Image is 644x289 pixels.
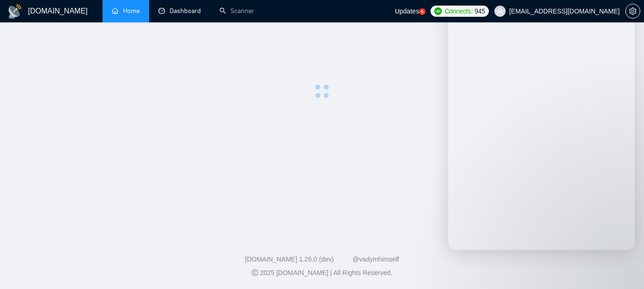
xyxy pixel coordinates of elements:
[474,6,485,16] span: 945
[612,257,635,280] iframe: Intercom live chat
[7,4,22,19] img: logo
[434,7,442,15] img: upwork-logo.png
[112,7,140,15] a: homeHome
[158,7,165,14] span: dashboard
[626,7,640,15] span: setting
[7,268,637,278] div: 2025 [DOMAIN_NAME] | All Rights Reserved.
[170,7,201,15] span: Dashboard
[421,10,424,14] text: 5
[625,7,640,15] a: setting
[252,269,258,276] span: copyright
[245,255,334,263] a: [DOMAIN_NAME] 1.26.0 (dev)
[625,4,640,19] button: setting
[219,7,254,15] a: searchScanner
[497,8,503,14] span: user
[448,9,635,250] iframe: Intercom live chat
[445,6,473,16] span: Connects:
[419,8,425,15] a: 5
[352,255,399,263] a: @vadymhimself
[395,7,419,15] span: Updates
